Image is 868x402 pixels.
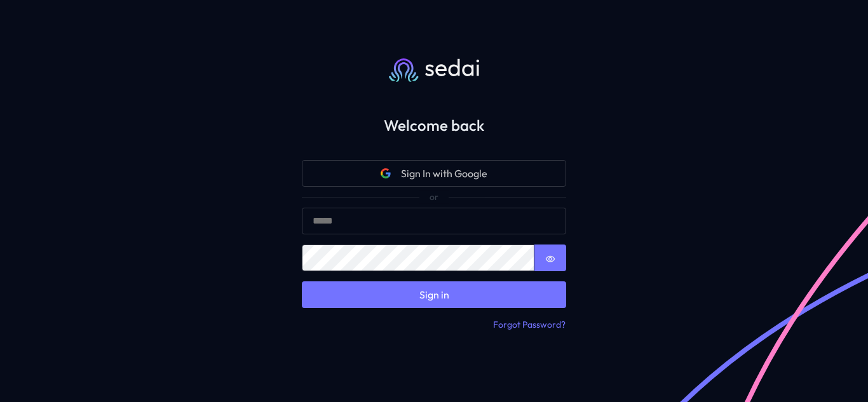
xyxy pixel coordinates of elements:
button: Show password [534,245,566,271]
svg: Google icon [381,168,391,178]
button: Sign in [302,281,566,308]
button: Google iconSign In with Google [302,160,566,187]
h2: Welcome back [281,116,587,135]
button: Forgot Password? [492,318,566,332]
span: Sign In with Google [401,166,487,181]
